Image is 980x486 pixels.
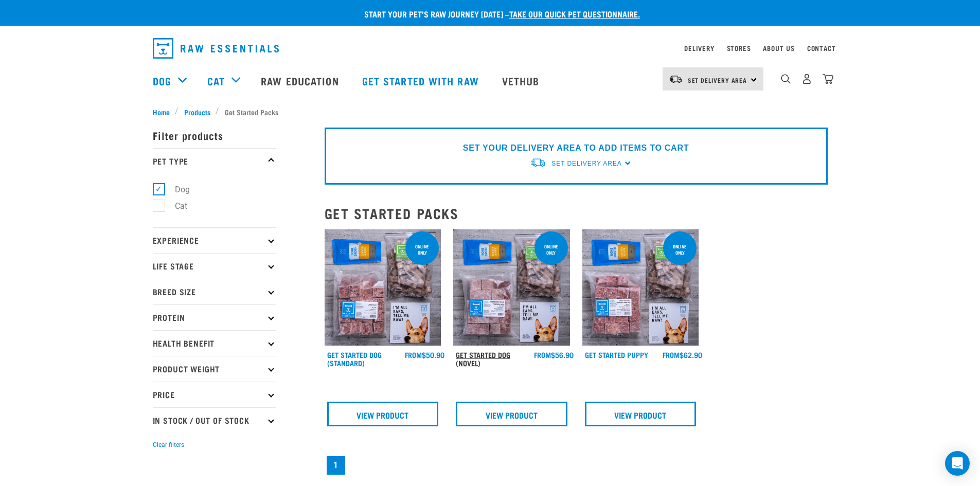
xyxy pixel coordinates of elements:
[492,60,553,101] a: Vethub
[663,353,680,356] span: FROM
[327,402,439,426] a: View Product
[179,106,216,117] a: Products
[945,451,970,476] div: Open Intercom Messenger
[327,353,382,365] a: Get Started Dog (Standard)
[530,157,546,168] img: van-moving.png
[153,253,276,279] p: Life Stage
[158,183,194,196] label: Dog
[405,351,444,359] div: $50.90
[153,440,184,449] button: Clear filters
[551,160,621,167] span: Set Delivery Area
[688,78,747,82] span: Set Delivery Area
[153,279,276,304] p: Breed Size
[453,229,570,346] img: NSP Dog Novel Update
[585,402,697,426] a: View Product
[325,205,828,221] h2: Get Started Packs
[534,239,568,260] div: online only
[534,353,551,356] span: FROM
[153,382,276,407] p: Price
[153,38,279,59] img: Raw Essentials Logo
[153,227,276,253] p: Experience
[456,402,567,426] a: View Product
[663,351,702,359] div: $62.90
[509,11,640,16] a: take our quick pet questionnaire.
[153,106,175,117] a: Home
[801,74,812,84] img: user.png
[763,46,794,50] a: About Us
[153,304,276,330] p: Protein
[727,46,751,50] a: Stores
[781,74,791,84] img: home-icon-1@2x.png
[823,74,833,84] img: home-icon@2x.png
[153,106,170,117] span: Home
[153,407,276,433] p: In Stock / Out Of Stock
[456,353,510,365] a: Get Started Dog (Novel)
[325,454,828,477] nav: pagination
[807,46,836,50] a: Contact
[325,229,441,346] img: NSP Dog Standard Update
[153,148,276,174] p: Pet Type
[158,200,191,212] label: Cat
[534,351,574,359] div: $56.90
[153,330,276,356] p: Health Benefit
[585,353,648,356] a: Get Started Puppy
[669,75,683,84] img: van-moving.png
[663,239,697,260] div: online only
[207,73,225,88] a: Cat
[153,356,276,382] p: Product Weight
[184,106,210,117] span: Products
[405,239,439,260] div: online only
[153,73,171,88] a: Dog
[153,106,828,117] nav: breadcrumbs
[352,60,492,101] a: Get started with Raw
[684,46,714,50] a: Delivery
[405,353,422,356] span: FROM
[145,34,836,63] nav: dropdown navigation
[251,60,351,101] a: Raw Education
[463,142,689,154] p: SET YOUR DELIVERY AREA TO ADD ITEMS TO CART
[327,456,345,475] a: Page 1
[153,122,276,148] p: Filter products
[582,229,699,346] img: NPS Puppy Update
